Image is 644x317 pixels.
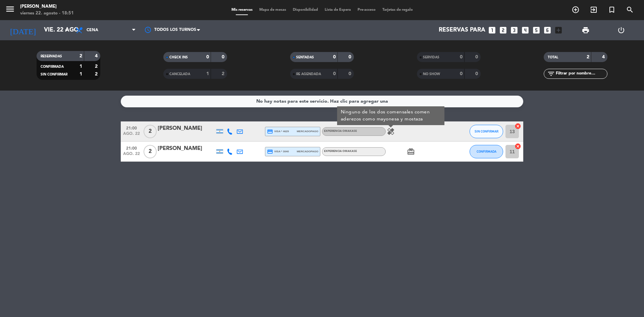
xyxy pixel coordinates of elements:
[206,71,209,76] strong: 1
[95,64,99,69] strong: 2
[5,4,15,14] i: menu
[590,6,598,14] i: exit_to_app
[499,26,507,35] i: looks_two
[379,8,416,12] span: Tarjetas de regalo
[256,8,289,12] span: Mapa de mesas
[169,56,188,59] span: CHECK INS
[95,72,99,76] strong: 2
[521,26,530,35] i: looks_4
[123,131,140,139] span: ago. 22
[158,124,215,133] div: [PERSON_NAME]
[460,71,463,76] strong: 0
[144,125,157,138] span: 2
[617,26,625,34] i: power_settings_new
[79,54,82,58] strong: 2
[123,152,140,159] span: ago. 22
[548,56,558,59] span: TOTAL
[603,20,639,40] div: LOG OUT
[333,71,336,76] strong: 0
[582,26,590,34] span: print
[144,145,157,158] span: 2
[515,123,521,129] i: cancel
[554,26,563,35] i: add_box
[20,3,74,10] div: [PERSON_NAME]
[488,26,496,35] i: looks_one
[123,144,140,152] span: 21:00
[354,8,379,12] span: Pre-acceso
[206,55,209,59] strong: 0
[267,128,273,135] i: credit_card
[267,149,273,155] i: credit_card
[41,73,67,76] span: SIN CONFIRMAR
[515,143,521,150] i: cancel
[228,8,256,12] span: Mis reservas
[5,23,41,38] i: [DATE]
[348,71,353,76] strong: 0
[321,8,354,12] span: Lista de Espera
[423,72,440,76] span: NO SHOW
[510,26,519,35] i: looks_3
[123,124,140,131] span: 21:00
[439,27,485,34] span: Reservas para
[158,144,215,153] div: [PERSON_NAME]
[289,8,321,12] span: Disponibilidad
[608,6,616,14] i: turned_in_not
[477,150,496,153] span: CONFIRMADA
[222,55,226,59] strong: 0
[256,98,388,105] div: No hay notas para este servicio. Haz clic para agregar una
[296,56,314,59] span: SENTADAS
[79,64,82,69] strong: 1
[297,149,318,154] span: mercadopago
[348,55,353,59] strong: 0
[20,10,74,17] div: viernes 22. agosto - 18:51
[324,150,357,153] span: EXPERIENCIA OMAKASE
[407,148,415,156] i: card_giftcard
[475,71,479,76] strong: 0
[572,6,580,14] i: add_circle_outline
[475,129,498,133] span: SIN CONFIRMAR
[423,56,439,59] span: SERVIDAS
[41,65,64,68] span: CONFIRMADA
[337,106,444,125] div: Ninguno de los dos comensales comen aderezos como mayonesa y mostaza
[333,55,336,59] strong: 0
[470,125,503,138] button: SIN CONFIRMAR
[387,127,395,136] i: healing
[602,55,606,59] strong: 4
[297,129,318,134] span: mercadopago
[222,71,226,76] strong: 2
[587,55,589,59] strong: 2
[543,26,552,35] i: looks_6
[95,54,99,58] strong: 4
[475,55,479,59] strong: 0
[87,28,98,33] span: Cena
[79,72,82,76] strong: 1
[296,72,321,76] span: RE AGENDADA
[532,26,541,35] i: looks_5
[62,26,70,34] i: arrow_drop_down
[267,128,289,135] span: visa * 4629
[267,149,289,155] span: visa * 3040
[626,6,634,14] i: search
[555,70,607,77] input: Filtrar por nombre...
[470,145,503,158] button: CONFIRMADA
[5,4,15,16] button: menu
[547,70,555,78] i: filter_list
[460,55,463,59] strong: 0
[324,130,357,133] span: EXPERIENCIA OMAKASE
[169,72,190,76] span: CANCELADA
[41,55,62,58] span: RESERVADAS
